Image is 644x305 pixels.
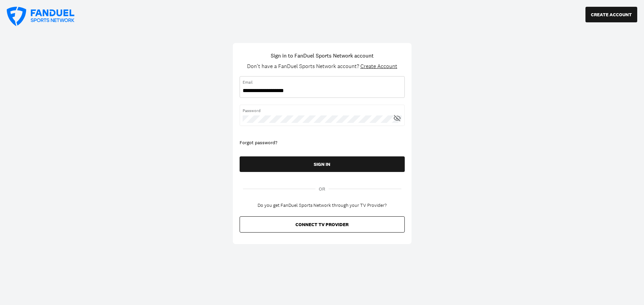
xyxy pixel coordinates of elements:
button: CREATE ACCOUNT [585,7,637,22]
span: Email [243,79,402,85]
span: OR [319,186,325,193]
div: Do you get FanDuel Sports Network through your TV Provider? [258,203,386,209]
button: SIGN IN [240,156,405,172]
div: Don't have a FanDuel Sports Network account? [247,63,397,69]
button: CONNECT TV PROVIDER [240,216,405,233]
h1: Sign in to FanDuel Sports Network account [271,51,374,60]
span: Create Account [360,63,397,70]
span: Password [243,108,402,114]
div: Forgot password? [240,139,405,146]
